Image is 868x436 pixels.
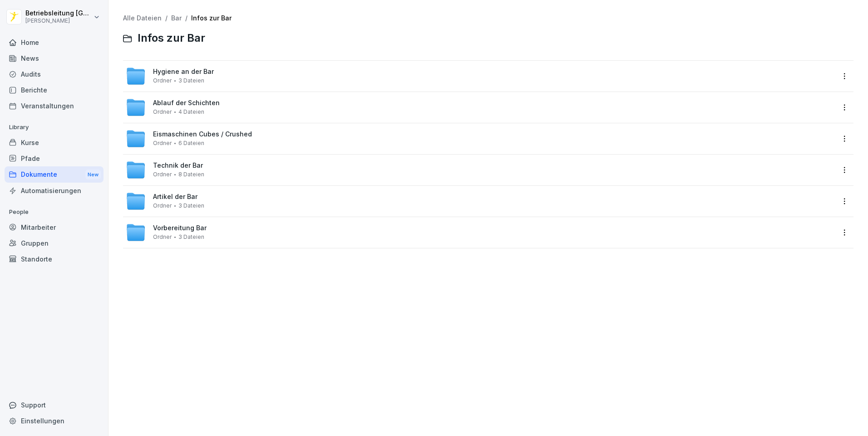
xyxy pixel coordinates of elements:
div: Dokumente [5,166,104,183]
span: Artikel der Bar [153,193,197,201]
a: Bar [171,14,182,22]
span: 6 Dateien [178,140,204,146]
span: / [185,15,187,22]
a: Einstellungen [5,413,104,429]
a: Gruppen [5,235,104,251]
span: Ordner [153,203,172,209]
a: Kurse [5,135,104,150]
a: Infos zur Bar [191,14,232,22]
span: 3 Dateien [178,203,204,209]
a: Mitarbeiter [5,219,104,235]
p: People [5,205,104,219]
span: Hygiene an der Bar [153,68,214,76]
p: Library [5,120,104,135]
a: Berichte [5,82,104,98]
div: Support [5,397,104,413]
span: Vorbereitung Bar [153,224,207,232]
span: 4 Dateien [178,109,204,115]
div: New [85,170,101,180]
a: DokumenteNew [5,166,104,183]
span: Ordner [153,78,172,84]
a: Veranstaltungen [5,98,104,114]
a: Ablauf der SchichtenOrdner4 Dateien [126,97,834,117]
span: Eismaschinen Cubes / Crushed [153,131,252,138]
a: Alle Dateien [123,14,162,22]
a: Pfade [5,150,104,166]
a: Artikel der BarOrdner3 Dateien [126,191,834,211]
a: Eismaschinen Cubes / CrushedOrdner6 Dateien [126,129,834,149]
span: Ordner [153,171,172,178]
a: News [5,50,104,66]
a: Home [5,34,104,50]
a: Hygiene an der BarOrdner3 Dateien [126,66,834,86]
span: Ordner [153,234,172,240]
p: [PERSON_NAME] [25,18,92,24]
span: 3 Dateien [178,234,204,240]
a: Automatisierungen [5,183,104,199]
span: Ordner [153,109,172,115]
span: Ablauf der Schichten [153,99,220,107]
span: / [165,15,168,22]
span: 3 Dateien [178,78,204,84]
span: Ordner [153,140,172,146]
a: Technik der BarOrdner8 Dateien [126,160,834,180]
a: Audits [5,66,104,82]
a: Standorte [5,251,104,267]
span: Infos zur Bar [138,32,205,45]
span: Technik der Bar [153,162,203,170]
span: 8 Dateien [178,171,204,178]
a: Vorbereitung BarOrdner3 Dateien [126,223,834,242]
p: Betriebsleitung [GEOGRAPHIC_DATA] [25,10,92,17]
